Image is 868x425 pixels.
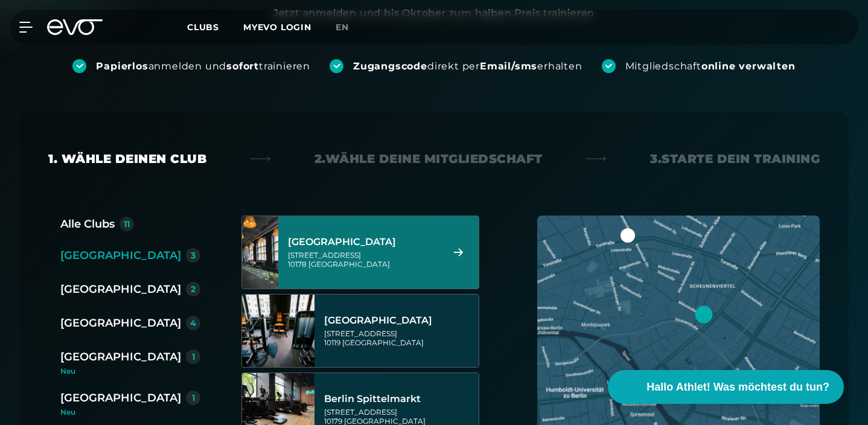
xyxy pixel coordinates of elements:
div: 1 [192,353,195,361]
div: 11 [124,220,130,228]
div: 1 [192,394,195,402]
div: [GEOGRAPHIC_DATA] [60,315,181,331]
strong: Papierlos [96,60,148,72]
strong: sofort [226,60,259,72]
div: 1. Wähle deinen Club [48,150,206,167]
div: [GEOGRAPHIC_DATA] [60,389,181,406]
button: Hallo Athlet! Was möchtest du tun? [608,370,844,404]
div: anmelden und trainieren [96,60,310,73]
img: Berlin Alexanderplatz [224,216,296,289]
div: 3 [191,251,196,260]
a: en [336,21,363,34]
strong: online verwalten [701,60,796,72]
div: [GEOGRAPHIC_DATA] [60,348,181,365]
div: 4 [190,319,196,327]
strong: Zugangscode [353,60,427,72]
img: Berlin Rosenthaler Platz [242,295,314,367]
div: Neu [60,409,200,416]
a: MYEVO LOGIN [243,22,311,33]
span: Clubs [187,22,219,33]
span: en [336,22,349,33]
div: Neu [60,368,210,375]
div: direkt per erhalten [353,60,582,73]
strong: Email/sms [480,60,537,72]
div: [GEOGRAPHIC_DATA] [324,315,475,327]
div: 2 [191,285,196,293]
span: Hallo Athlet! Was möchtest du tun? [646,379,829,395]
div: Mitgliedschaft [625,60,796,73]
div: [GEOGRAPHIC_DATA] [60,281,181,298]
div: 2. Wähle deine Mitgliedschaft [314,150,543,167]
div: [STREET_ADDRESS] 10178 [GEOGRAPHIC_DATA] [288,251,439,269]
div: [STREET_ADDRESS] 10119 [GEOGRAPHIC_DATA] [324,329,475,347]
a: Clubs [187,21,243,33]
div: Berlin Spittelmarkt [324,393,475,405]
div: 3. Starte dein Training [650,150,820,167]
div: [GEOGRAPHIC_DATA] [288,236,439,248]
div: Alle Clubs [60,216,115,232]
div: [GEOGRAPHIC_DATA] [60,247,181,264]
